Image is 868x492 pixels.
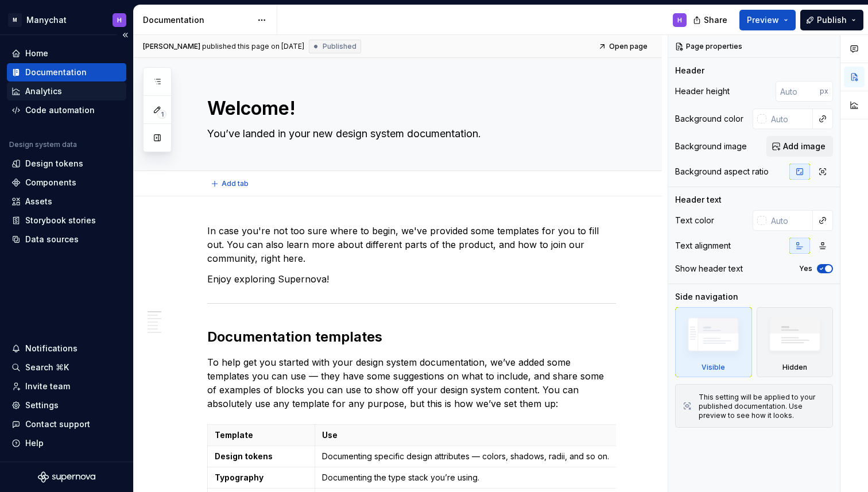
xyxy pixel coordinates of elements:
a: Home [7,44,126,63]
span: Add tab [222,179,249,188]
a: Analytics [7,82,126,100]
div: M [8,13,22,27]
svg: Supernova Logo [38,471,95,483]
button: MManychatH [2,7,131,32]
span: Preview [747,14,779,26]
div: Settings [25,400,59,411]
button: Help [7,434,126,452]
a: Design tokens [7,154,126,173]
div: Data sources [25,234,79,245]
div: Components [25,177,76,188]
div: Text color [675,215,714,226]
textarea: You’ve landed in your new design system documentation. [205,125,614,143]
button: Preview [739,10,796,30]
a: Code automation [7,101,126,119]
a: Invite team [7,377,126,396]
a: Settings [7,396,126,414]
button: Collapse sidebar [117,27,133,43]
div: Search ⌘K [25,362,69,373]
div: Home [25,48,48,59]
button: Add tab [207,176,254,192]
a: Assets [7,192,126,211]
a: Components [7,173,126,192]
div: Storybook stories [25,215,96,226]
div: Side navigation [675,291,738,303]
div: H [677,16,682,25]
h2: Documentation templates [207,328,616,346]
div: Assets [25,196,52,207]
div: Text alignment [675,240,731,251]
input: Auto [766,109,813,129]
p: Use [322,429,613,441]
div: Visible [675,307,752,377]
div: Invite team [25,381,70,392]
button: Publish [800,10,863,30]
button: Add image [766,136,833,157]
span: [PERSON_NAME] [143,42,200,51]
div: Hidden [757,307,834,377]
div: Notifications [25,343,77,354]
div: Contact support [25,419,90,430]
textarea: Welcome! [205,95,614,122]
label: Yes [799,264,812,273]
div: Background aspect ratio [675,166,769,177]
div: Header height [675,86,730,97]
a: Documentation [7,63,126,82]
span: 1 [157,110,166,119]
p: Enjoy exploring Supernova! [207,272,616,286]
button: Notifications [7,339,126,358]
div: Background color [675,113,743,125]
span: Publish [817,14,847,26]
button: Search ⌘K [7,358,126,377]
div: Help [25,437,44,449]
span: Add image [783,141,826,152]
div: This setting will be applied to your published documentation. Use preview to see how it looks. [699,393,826,420]
strong: Design tokens [215,451,273,461]
div: Analytics [25,86,62,97]
a: Open page [595,38,653,55]
a: Data sources [7,230,126,249]
p: px [820,87,828,96]
p: Documenting specific design attributes — colors, shadows, radii, and so on. [322,451,613,462]
div: Manychat [26,14,67,26]
div: published this page on [DATE] [202,42,304,51]
a: Storybook stories [7,211,126,230]
span: Share [704,14,727,26]
div: Code automation [25,104,95,116]
div: Header [675,65,704,76]
input: Auto [766,210,813,231]
span: Published [323,42,356,51]
p: Documenting the type stack you’re using. [322,472,613,483]
div: Design tokens [25,158,83,169]
div: Header text [675,194,722,206]
div: H [117,16,122,25]
input: Auto [776,81,820,102]
button: Share [687,10,735,30]
div: Background image [675,141,747,152]
div: Visible [702,363,725,372]
button: Contact support [7,415,126,433]
div: Design system data [9,140,77,149]
div: Documentation [143,14,251,26]
p: To help get you started with your design system documentation, we’ve added some templates you can... [207,355,616,410]
div: Documentation [25,67,87,78]
p: In case you're not too sure where to begin, we've provided some templates for you to fill out. Yo... [207,224,616,265]
div: Show header text [675,263,743,274]
p: Template [215,429,308,441]
div: Hidden [782,363,807,372]
span: Open page [609,42,648,51]
strong: Typography [215,472,263,482]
